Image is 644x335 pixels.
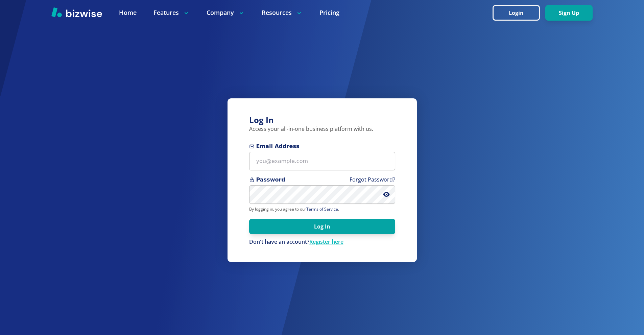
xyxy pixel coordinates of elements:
[545,5,593,21] button: Sign Up
[249,152,395,170] input: you@example.com
[249,219,395,234] button: Log In
[545,10,593,16] a: Sign Up
[249,125,395,133] p: Access your all-in-one business platform with us.
[249,142,395,150] span: Email Address
[249,176,395,184] span: Password
[249,238,395,246] p: Don't have an account?
[350,176,395,183] a: Forgot Password?
[51,7,102,17] img: Bizwise Logo
[249,207,395,212] p: By logging in, you agree to our .
[493,5,540,21] button: Login
[262,8,303,17] p: Resources
[207,8,245,17] p: Company
[319,8,339,17] a: Pricing
[306,206,338,212] a: Terms of Service
[249,238,395,246] div: Don't have an account?Register here
[493,10,545,16] a: Login
[119,8,137,17] a: Home
[309,238,343,245] a: Register here
[249,115,395,126] h3: Log In
[153,8,190,17] p: Features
